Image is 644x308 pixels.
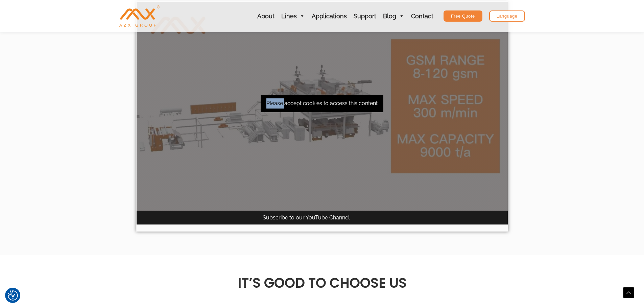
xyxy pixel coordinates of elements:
img: Revisit consent button [8,290,18,301]
a: AZX Nonwoven Machine [119,13,160,19]
h2: IT’S GOOD TO CHOOSE US [136,272,508,294]
a: Language [489,10,525,22]
div: Subscribe to our YouTube Channel [263,213,350,223]
button: Consent Preferences [8,290,18,301]
a: Free Quote [444,10,482,22]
